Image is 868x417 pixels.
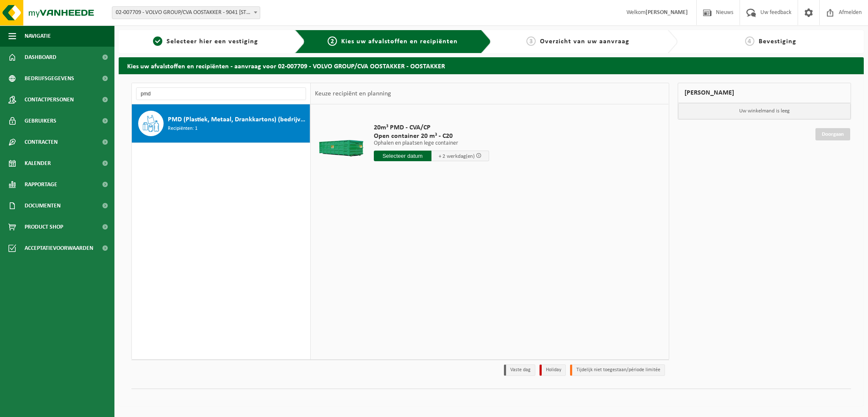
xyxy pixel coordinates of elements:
div: [PERSON_NAME] [678,83,851,103]
span: Rapportage [25,174,57,195]
span: Overzicht van uw aanvraag [540,38,629,45]
span: Selecteer hier een vestiging [167,38,258,45]
span: Bedrijfsgegevens [25,68,74,89]
p: Uw winkelmand is leeg [678,103,851,119]
button: PMD (Plastiek, Metaal, Drankkartons) (bedrijven) Recipiënten: 1 [132,104,310,143]
span: 02-007709 - VOLVO GROUP/CVA OOSTAKKER - 9041 OOSTAKKER, SMALLEHEERWEG 31 [112,6,260,19]
a: 1Selecteer hier een vestiging [123,36,288,47]
strong: [PERSON_NAME] [645,9,688,16]
span: 3 [526,36,536,46]
li: Holiday [540,364,566,376]
div: Keuze recipiënt en planning [311,83,395,104]
span: Dashboard [25,47,56,68]
span: 1 [153,36,162,46]
span: PMD (Plastiek, Metaal, Drankkartons) (bedrijven) [168,115,308,125]
h2: Kies uw afvalstoffen en recipiënten - aanvraag voor 02-007709 - VOLVO GROUP/CVA OOSTAKKER - OOSTA... [119,57,864,74]
span: Gebruikers [25,110,56,132]
span: Kalender [25,153,51,174]
span: Navigatie [25,25,51,47]
span: Recipiënten: 1 [168,125,198,133]
span: Acceptatievoorwaarden [25,238,93,259]
span: 4 [745,36,754,46]
input: Materiaal zoeken [136,87,306,100]
span: Kies uw afvalstoffen en recipiënten [341,38,458,45]
p: Ophalen en plaatsen lege container [374,140,489,146]
span: Contactpersonen [25,89,74,110]
li: Tijdelijk niet toegestaan/période limitée [570,364,665,376]
span: 02-007709 - VOLVO GROUP/CVA OOSTAKKER - 9041 OOSTAKKER, SMALLEHEERWEG 31 [112,7,260,19]
span: 2 [328,36,337,46]
span: 20m³ PMD - CVA/CP [374,123,489,132]
span: Open container 20 m³ - C20 [374,132,489,140]
span: Bevestiging [759,38,796,45]
li: Vaste dag [504,364,535,376]
span: Contracten [25,132,58,153]
span: + 2 werkdag(en) [439,154,475,159]
a: Doorgaan [815,128,850,140]
span: Documenten [25,195,61,216]
input: Selecteer datum [374,151,431,161]
span: Product Shop [25,216,63,238]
